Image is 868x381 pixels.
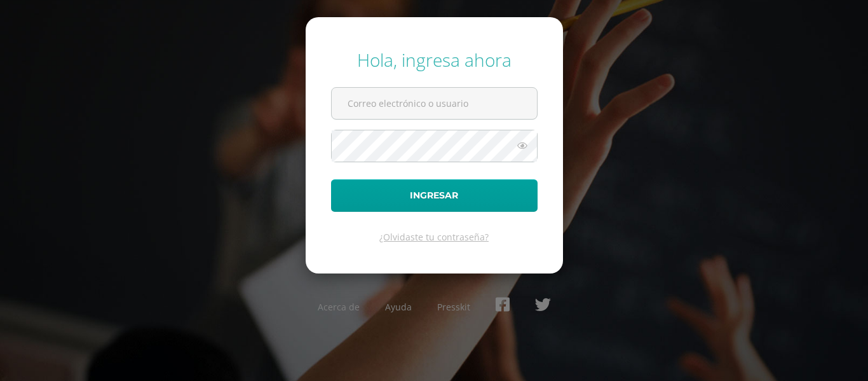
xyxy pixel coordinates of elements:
[379,231,489,243] a: ¿Olvidaste tu contraseña?
[385,301,412,313] a: Ayuda
[318,301,360,313] a: Acerca de
[331,48,538,72] div: Hola, ingresa ahora
[437,301,470,313] a: Presskit
[332,88,537,119] input: Correo electrónico o usuario
[331,179,538,212] button: Ingresar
